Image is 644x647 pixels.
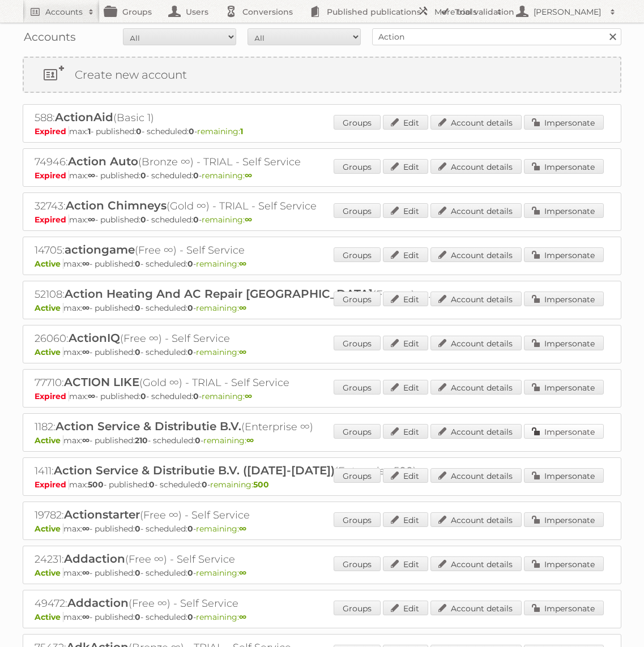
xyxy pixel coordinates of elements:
strong: 0 [187,347,193,357]
strong: ∞ [246,435,254,445]
a: Impersonate [524,424,604,439]
strong: ∞ [82,612,89,622]
strong: ∞ [239,524,246,534]
a: Impersonate [524,380,604,395]
span: Expired [35,126,69,136]
span: remaining: [202,215,252,225]
h2: 1411: (Enterprise 500) [35,464,431,478]
a: Groups [334,203,381,218]
a: Impersonate [524,159,604,174]
span: actiongame [65,243,135,256]
a: Groups [334,512,381,527]
h2: [PERSON_NAME] [531,6,604,18]
p: max: - published: - scheduled: - [35,347,609,357]
h2: Accounts [45,6,83,18]
p: max: - published: - scheduled: - [35,126,609,136]
a: Edit [383,380,428,395]
a: Impersonate [524,601,604,615]
span: Action Auto [68,155,138,168]
strong: 0 [202,479,207,490]
strong: 0 [149,479,155,490]
a: Impersonate [524,247,604,262]
a: Groups [334,556,381,571]
span: Expired [35,479,69,490]
a: Edit [383,601,428,615]
h2: 77710: (Gold ∞) - TRIAL - Self Service [35,375,431,390]
strong: 0 [140,170,146,181]
a: Account details [430,556,522,571]
a: Groups [334,292,381,306]
span: Action Chimneys [66,199,167,212]
a: Edit [383,424,428,439]
span: remaining: [196,612,246,622]
strong: 210 [135,435,148,445]
h2: 588: (Basic 1) [35,110,431,125]
p: max: - published: - scheduled: - [35,612,609,622]
strong: 0 [135,524,140,534]
strong: 0 [135,612,140,622]
p: max: - published: - scheduled: - [35,215,609,225]
strong: ∞ [239,612,246,622]
a: Create new account [24,58,620,92]
strong: 0 [187,612,193,622]
span: ActionIQ [69,331,120,345]
p: max: - published: - scheduled: - [35,479,609,490]
span: remaining: [202,170,252,181]
strong: ∞ [239,259,246,269]
h2: 24231: (Free ∞) - Self Service [35,552,431,567]
span: Active [35,612,63,622]
strong: ∞ [88,170,95,181]
a: Groups [334,468,381,483]
strong: ∞ [88,215,95,225]
strong: ∞ [88,391,95,401]
a: Impersonate [524,292,604,306]
p: max: - published: - scheduled: - [35,524,609,534]
strong: ∞ [82,259,89,269]
h2: 1182: (Enterprise ∞) [35,419,431,434]
strong: 0 [135,303,140,313]
a: Groups [334,601,381,615]
strong: 1 [240,126,243,136]
a: Impersonate [524,203,604,218]
span: remaining: [197,126,243,136]
strong: 1 [88,126,91,136]
span: Active [35,303,63,313]
a: Account details [430,424,522,439]
a: Edit [383,203,428,218]
a: Account details [430,159,522,174]
span: ActionAid [55,110,113,124]
a: Impersonate [524,468,604,483]
h2: 32743: (Gold ∞) - TRIAL - Self Service [35,199,431,213]
a: Edit [383,336,428,350]
a: Edit [383,115,428,130]
strong: ∞ [82,568,89,578]
strong: 0 [135,568,140,578]
h2: 52108: (Free ∞) - Self Service [35,287,431,302]
span: Action Heating And AC Repair [GEOGRAPHIC_DATA] [65,287,373,301]
span: Action Service & Distributie B.V. ([DATE]-[DATE]) [54,464,335,477]
strong: 0 [136,126,142,136]
span: remaining: [196,347,246,357]
a: Account details [430,380,522,395]
span: remaining: [203,435,254,445]
strong: ∞ [245,215,252,225]
strong: 0 [187,524,193,534]
strong: 0 [140,391,146,401]
a: Account details [430,601,522,615]
a: Account details [430,468,522,483]
strong: ∞ [239,347,246,357]
strong: 0 [135,347,140,357]
a: Account details [430,336,522,350]
span: Addaction [67,596,129,610]
a: Edit [383,556,428,571]
span: Active [35,259,63,269]
span: Active [35,568,63,578]
h2: 19782: (Free ∞) - Self Service [35,508,431,522]
p: max: - published: - scheduled: - [35,170,609,181]
span: Active [35,435,63,445]
a: Groups [334,380,381,395]
h2: 49472: (Free ∞) - Self Service [35,596,431,611]
strong: 0 [187,259,193,269]
span: Expired [35,170,69,181]
span: remaining: [196,303,246,313]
